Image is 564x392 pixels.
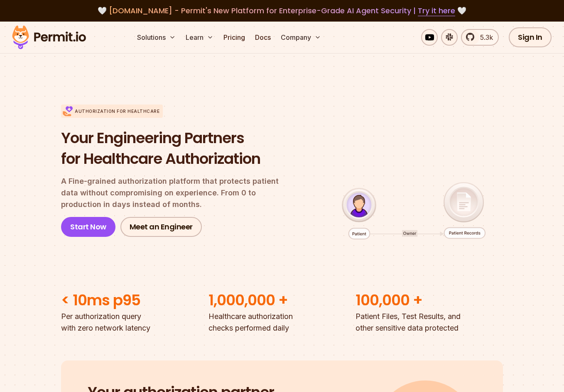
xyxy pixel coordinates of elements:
[61,217,115,237] a: Start Now
[509,27,552,47] a: Sign In
[61,128,293,169] h1: Your Engineering Partners for Healthcare Authorization
[208,311,356,334] p: Healthcare authorization checks performed daily
[252,29,274,46] a: Docs
[20,5,544,17] div: 🤍 🤍
[8,23,90,51] img: Permit logo
[61,290,208,311] h2: < 10ms p95
[220,29,248,46] a: Pricing
[61,175,293,210] p: A Fine-grained authorization platform that protects patient data without compromising on experien...
[75,108,159,114] p: Authorization for Healthcare
[277,29,324,46] button: Company
[182,29,217,46] button: Learn
[461,29,499,46] a: 5.3k
[208,290,356,311] h2: 1,000,000 +
[418,5,455,16] a: Try it here
[61,311,208,334] p: Per authorization query with zero network latency
[109,5,455,16] span: [DOMAIN_NAME] - Permit's New Platform for Enterprise-Grade AI Agent Security |
[475,32,493,42] span: 5.3k
[356,311,503,334] p: Patient Files, Test Results, and other sensitive data protected
[120,217,202,237] a: Meet an Engineer
[356,290,503,311] h2: 100,000 +
[134,29,179,46] button: Solutions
